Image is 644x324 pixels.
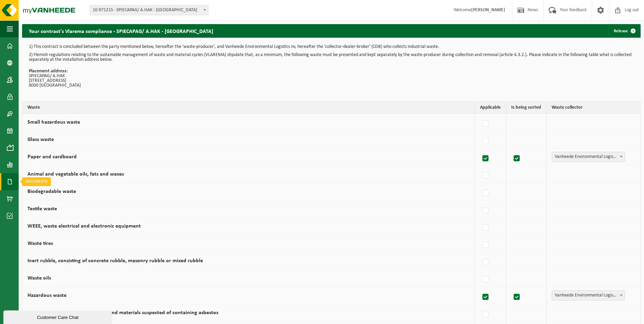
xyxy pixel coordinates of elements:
label: Paper and cardboard [27,154,77,160]
label: Textile waste [27,206,57,212]
iframe: chat widget [3,309,113,324]
label: Small hazardous waste [27,120,80,125]
p: SPIECAPAG/ A.HAK [STREET_ADDRESS] 8000 [GEOGRAPHIC_DATA] [29,69,634,88]
span: 10-971215 - SPIECAPAG/ A.HAK - BRUGGE [90,5,208,15]
a: Release [608,24,640,38]
span: Vanheede Environmental Logistics [552,291,625,300]
span: Vanheede Environmental Logistics [552,152,625,162]
h2: Your contract's Vlarema compliance - SPIECAPAG/ A.HAK - [GEOGRAPHIC_DATA] [22,24,220,37]
label: Hazardous waste [27,293,67,298]
label: Animal and vegetable oils, fats and waxes [27,172,124,177]
label: Waste oils [27,275,51,281]
label: Inert rubble, consisting of concrete rubble, masonry rubble or mixed rubble [27,258,203,264]
label: Waste tires [27,241,53,246]
strong: [PERSON_NAME] [471,7,505,13]
label: Biodegradable waste [27,189,76,194]
strong: Placement address: [29,69,68,74]
span: Vanheede Environmental Logistics [552,152,625,162]
th: Is being sorted [506,102,547,114]
span: 10-971215 - SPIECAPAG/ A.HAK - BRUGGE [90,5,208,15]
p: 2) Flemish regulations relating to the sustainable management of waste and material cycles (VLARE... [29,53,634,62]
th: Waste collector [547,102,640,114]
label: Glass waste [27,137,54,142]
label: Waste containing asbestos cement and materials suspected of containing asbestos [27,310,218,316]
label: WEEE, waste electrical and electronic equipment [27,223,141,229]
th: Applicable [475,102,506,114]
th: Waste [22,102,475,114]
p: 1) This contract is concluded between the party mentioned below, hereafter the 'waste-producer', ... [29,44,634,49]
